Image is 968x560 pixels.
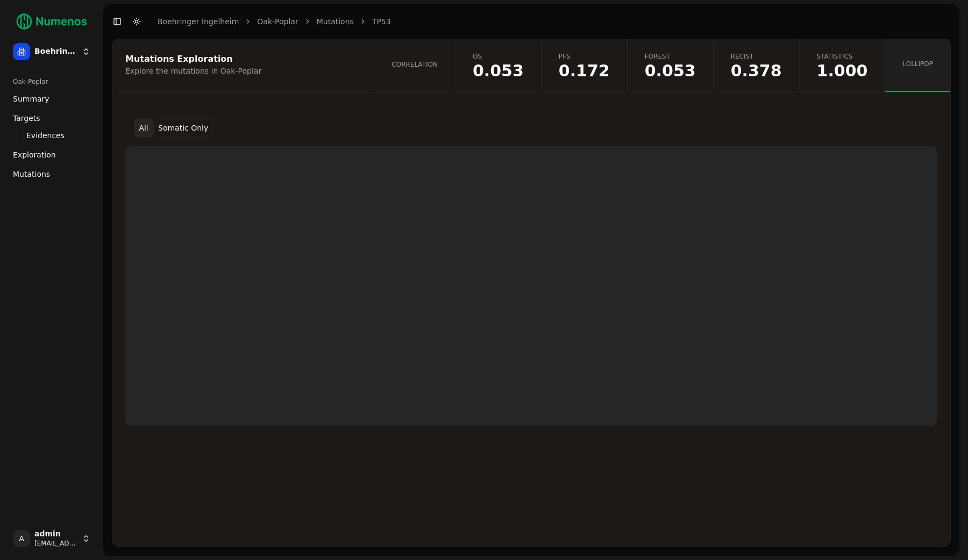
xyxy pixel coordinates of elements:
[902,60,933,68] span: Lollipop
[817,52,868,61] span: Statistics
[34,47,77,56] span: Boehringer Ingelheim
[374,39,455,92] a: Correlation
[9,9,95,34] img: Numenos
[158,16,391,27] nav: breadcrumb
[645,63,696,79] span: 0.053008776344803
[34,539,77,548] span: [EMAIL_ADDRESS]
[13,169,50,180] span: Mutations
[134,118,153,138] button: All
[645,52,696,61] span: Forest
[34,529,77,539] span: admin
[9,110,95,127] a: Targets
[9,146,95,163] a: Exploration
[392,60,438,69] span: Correlation
[317,16,354,27] a: Mutations
[26,130,65,141] span: Evidences
[731,63,782,79] span: 0.378164645566419
[713,39,799,92] a: Recist0.378
[13,94,49,104] span: Summary
[13,149,56,160] span: Exploration
[125,66,358,76] div: Explore the mutations in Oak-Poplar
[9,90,95,107] a: Summary
[9,166,95,183] a: Mutations
[541,39,627,92] a: PFS0.172
[9,526,95,551] button: Aadmin[EMAIL_ADDRESS]
[129,14,144,29] button: Toggle Dark Mode
[372,16,391,27] a: TP53
[473,63,524,79] span: 0.053008776344803
[473,52,524,61] span: OS
[13,113,40,124] span: Targets
[13,530,30,547] span: A
[885,39,950,92] a: Lollipop
[9,73,95,90] div: Oak-Poplar
[731,52,782,61] span: Recist
[817,63,868,79] span: 1
[455,39,541,92] a: OS0.053
[125,55,358,63] div: Mutations Exploration
[559,63,610,79] span: 0.17195384371515
[627,39,713,92] a: Forest0.053
[153,118,213,138] button: Somatic Only
[9,39,95,64] button: Boehringer Ingelheim
[110,14,125,29] button: Toggle Sidebar
[799,39,885,92] a: Statistics1.000
[559,52,610,61] span: PFS
[158,16,239,27] a: Boehringer Ingelheim
[257,16,298,27] a: Oak-Poplar
[22,128,82,143] a: Evidences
